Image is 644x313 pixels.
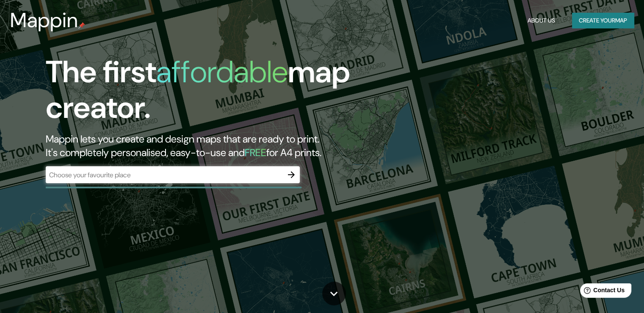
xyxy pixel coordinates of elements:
[569,280,635,304] iframe: Help widget launcher
[46,54,368,132] h1: The first map creator.
[46,132,368,159] h2: Mappin lets you create and design maps that are ready to print. It's completely personalised, eas...
[245,146,266,159] h5: FREE
[156,52,288,92] h1: affordable
[10,8,78,32] h3: Mappin
[78,22,85,29] img: mappin-pin
[572,13,634,28] button: Create yourmap
[46,170,283,180] input: Choose your favourite place
[524,13,558,28] button: About Us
